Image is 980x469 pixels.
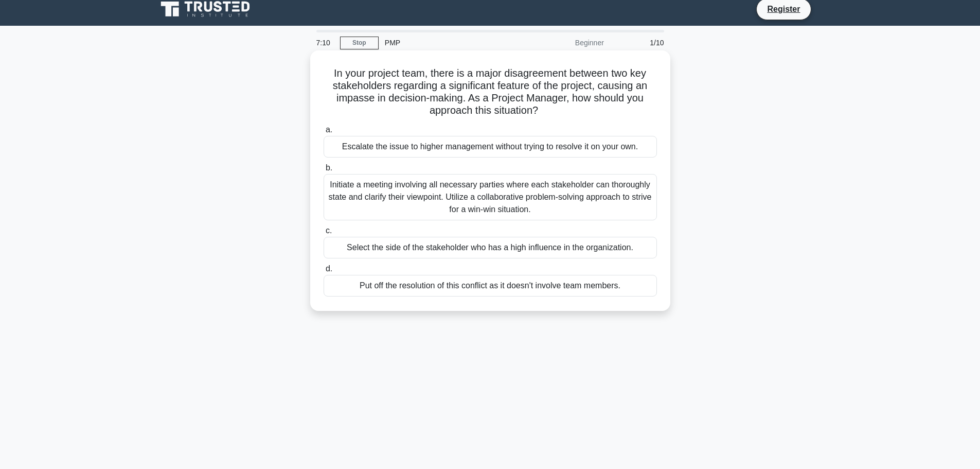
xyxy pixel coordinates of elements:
[326,226,332,235] span: c.
[379,32,520,53] div: PMP
[310,32,340,53] div: 7:10
[326,125,332,134] span: a.
[324,136,657,158] div: Escalate the issue to higher management without trying to resolve it on your own.
[324,237,657,258] div: Select the side of the stakeholder who has a high influence in the organization.
[323,67,658,117] h5: In your project team, there is a major disagreement between two key stakeholders regarding a sign...
[324,275,657,297] div: Put off the resolution of this conflict as it doesn't involve team members.
[340,37,379,49] a: Stop
[761,3,806,15] a: Register
[520,32,610,53] div: Beginner
[610,32,670,53] div: 1/10
[326,264,332,273] span: d.
[324,174,657,220] div: Initiate a meeting involving all necessary parties where each stakeholder can thoroughly state an...
[326,163,332,172] span: b.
